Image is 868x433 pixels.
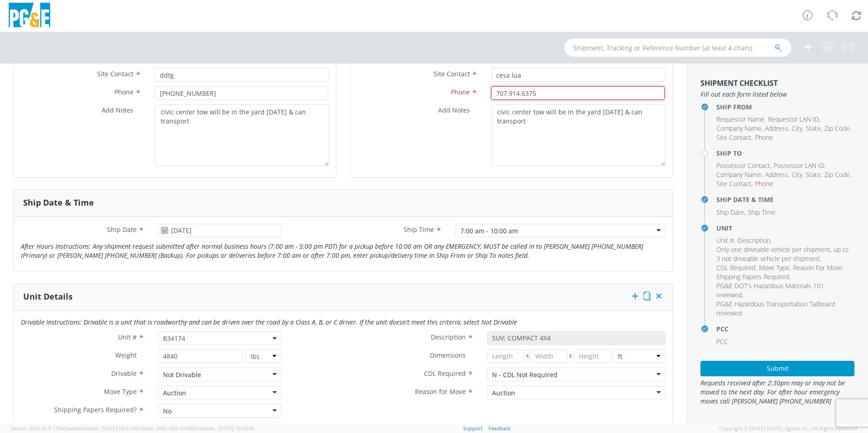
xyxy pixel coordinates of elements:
[118,333,137,341] span: Unit #
[716,170,763,179] li: ,
[163,389,186,398] div: Auction
[716,236,735,245] li: ,
[438,106,470,114] span: Add Notes
[792,170,802,179] span: City
[107,225,137,234] span: Ship Date
[759,263,791,272] li: ,
[700,379,854,406] span: Requests received after 2:30pm may or may not be moved to the next day. For after hour emergency ...
[824,124,851,133] li: ,
[54,405,137,414] span: Shipping Papers Required?
[716,208,744,216] span: Ship Date
[488,425,511,432] a: Feedback
[487,349,524,363] input: Length
[716,196,854,203] h4: Ship Date & Time
[115,351,137,359] span: Weight
[163,407,172,416] div: No
[768,115,820,124] li: ,
[111,369,137,378] span: Drivable
[716,115,764,123] span: Requestor Name
[719,425,857,432] span: Copyright © [DATE]-[DATE] Agistix Inc., All Rights Reserved
[404,225,434,234] span: Ship Time
[716,115,766,124] li: ,
[806,124,821,133] span: State
[716,236,734,245] span: Unit #
[716,325,854,332] h4: PCC
[574,349,611,363] input: Height
[199,425,254,432] span: master, [DATE] 10:25:00
[463,425,483,432] a: Support
[792,124,804,133] li: ,
[806,124,822,133] li: ,
[564,39,791,57] input: Shipment, Tracking or Reference Number (at least 4 chars)
[434,69,470,78] span: Site Contact
[716,300,835,317] span: PG&E Hazardous Transportation Tailboard reviewed
[716,103,854,110] h4: Ship From
[738,236,772,245] li: ,
[492,370,557,379] div: N - CDL Not Required
[793,263,842,272] span: Reason For Move
[806,170,821,179] span: State
[104,387,137,396] span: Move Type
[163,370,201,379] div: Not Drivable
[716,133,751,142] span: Site Contact
[755,133,773,142] span: Phone
[460,226,518,236] div: 7:00 am - 10:00 am
[700,90,854,99] span: Fill out each form listed below
[451,88,470,96] span: Phone
[824,170,851,179] li: ,
[114,88,133,96] span: Phone
[11,425,138,432] span: Server: 2025.20.0-710e05ee653
[23,198,94,207] h3: Ship Date & Time
[716,272,790,281] li: ,
[424,369,466,378] span: CDL Required
[768,115,819,123] span: Requestor LAN ID
[716,208,745,217] li: ,
[759,263,789,272] span: Move Type
[806,170,822,179] li: ,
[765,124,789,133] li: ,
[492,389,515,398] div: Auction
[792,124,802,133] span: City
[7,3,52,30] img: pge-logo-06675f144f4cfa6a6814.png
[21,242,643,260] i: After Hours Instructions: Any shipment request submitted after normal business hours (7:00 am - 5...
[824,170,850,179] span: Zip Code
[774,161,824,170] span: Possessor LAN ID
[716,281,824,299] span: PG&E DOT's Hazardous Materials 101 reviewed
[716,225,854,231] h4: Unit
[415,387,466,396] span: Reason for Move
[716,179,753,188] li: ,
[716,263,757,272] li: ,
[765,170,789,179] li: ,
[716,179,751,188] span: Site Contact
[97,69,133,78] span: Site Contact
[765,170,788,179] span: Address
[716,281,852,300] li: ,
[716,133,753,142] li: ,
[824,124,850,133] span: Zip Code
[430,351,466,359] span: Dimensions
[793,263,843,272] li: ,
[716,245,848,263] span: Only one driveable vehicle per shipment, up to 3 not driveable vehicle per shipment
[755,179,773,188] span: Phone
[774,161,826,170] li: ,
[700,78,778,88] strong: Shipment Checklist
[792,170,804,179] li: ,
[163,334,276,343] span: B34174
[23,292,73,301] h3: Unit Details
[716,245,852,263] li: ,
[738,236,770,245] span: Description
[716,124,761,133] span: Company Name
[716,161,771,170] li: ,
[765,124,788,133] span: Address
[716,161,770,170] span: Possessor Contact
[431,333,466,341] span: Description
[530,349,567,363] input: Width
[567,349,574,363] span: X
[748,208,775,216] span: Ship Time
[716,124,763,133] li: ,
[524,349,531,363] span: X
[716,272,789,281] span: Shipping Papers Required
[716,150,854,157] h4: Ship To
[700,361,854,376] button: Submit
[716,263,755,272] span: CDL Required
